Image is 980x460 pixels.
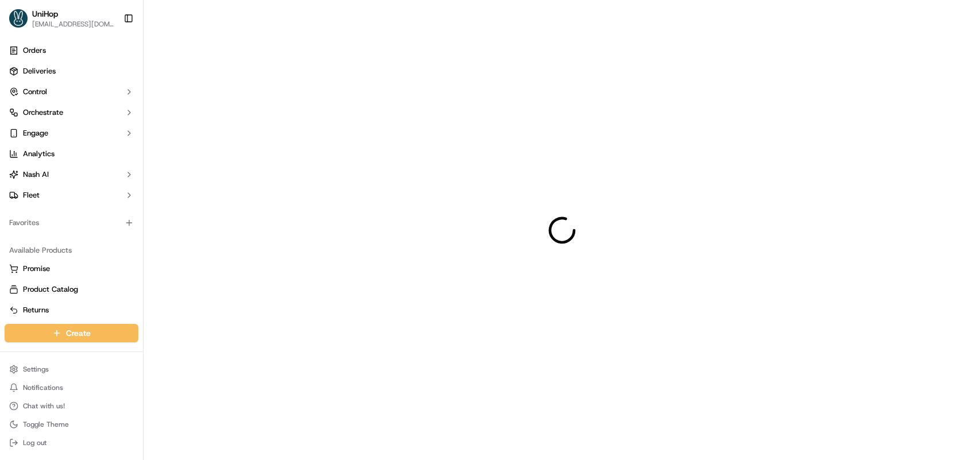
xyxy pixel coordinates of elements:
span: Chat with us! [23,401,65,411]
button: Create [5,324,138,342]
button: Product Catalog [5,280,138,299]
button: Settings [5,361,138,377]
span: Promise [23,264,50,274]
span: Returns [23,305,49,315]
img: UniHop [9,9,28,28]
span: Control [23,87,47,97]
span: Log out [23,438,47,447]
button: Fleet [5,186,138,204]
span: Deliveries [23,66,56,76]
span: Product Catalog [23,284,78,295]
button: Nash AI [5,165,138,184]
span: Notifications [23,383,63,392]
span: Analytics [23,149,55,159]
a: Product Catalog [9,284,134,295]
a: Deliveries [5,62,138,80]
button: Toggle Theme [5,416,138,432]
span: Toggle Theme [23,420,69,429]
div: Favorites [5,214,138,232]
button: UniHopUniHop[EMAIL_ADDRESS][DOMAIN_NAME] [5,5,119,32]
a: Orders [5,41,138,60]
span: Fleet [23,190,40,200]
span: Settings [23,365,49,374]
button: Promise [5,260,138,278]
button: Orchestrate [5,103,138,122]
button: Chat with us! [5,398,138,414]
button: Log out [5,435,138,451]
a: Promise [9,264,134,274]
button: Notifications [5,380,138,396]
button: [EMAIL_ADDRESS][DOMAIN_NAME] [32,20,114,29]
span: Orchestrate [23,107,63,118]
a: Returns [9,305,134,315]
span: Create [66,327,91,339]
button: UniHop [32,8,58,20]
button: Engage [5,124,138,142]
a: Analytics [5,145,138,163]
div: Available Products [5,241,138,260]
button: Control [5,83,138,101]
span: Orders [23,45,46,56]
span: Nash AI [23,169,49,180]
button: Returns [5,301,138,319]
span: Engage [23,128,48,138]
